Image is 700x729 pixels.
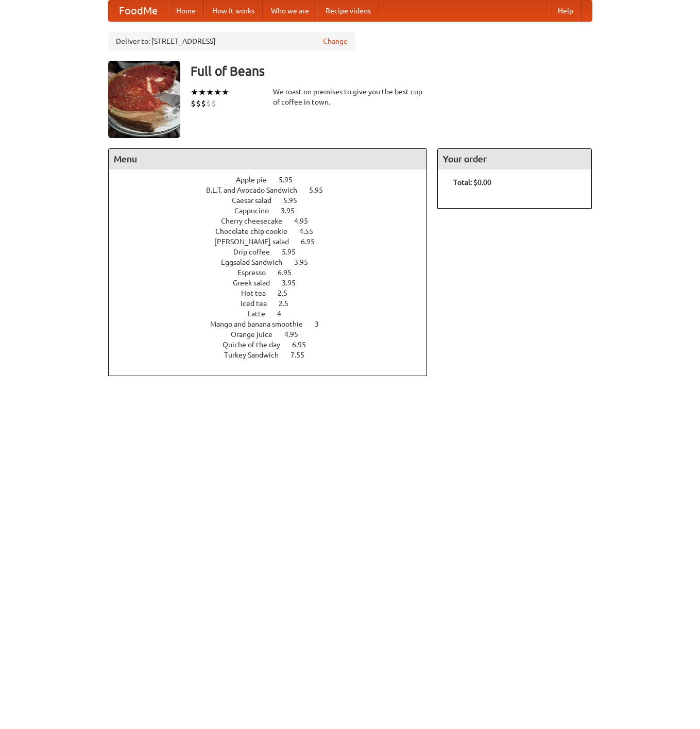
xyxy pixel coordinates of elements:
div: We roast on premises to give you the best cup of coffee in town. [273,87,428,107]
span: 5.95 [279,176,303,184]
a: Iced tea 2.5 [241,299,308,308]
a: Chocolate chip cookie 4.55 [215,227,332,235]
span: Espresso [237,268,276,277]
li: $ [191,98,196,109]
span: Iced tea [241,299,277,308]
span: 4.95 [284,330,309,338]
a: Caesar salad 5.95 [232,196,316,205]
a: Orange juice 4.95 [231,330,317,338]
li: $ [201,98,206,109]
span: 4.55 [299,227,323,235]
h3: Full of Beans [191,61,592,81]
div: Deliver to: [STREET_ADDRESS] [108,32,355,50]
a: How it works [204,1,263,21]
span: 3 [315,320,329,328]
img: angular.jpg [108,61,180,138]
a: Apple pie 5.95 [236,176,312,184]
a: Mango and banana smoothie 3 [210,320,338,328]
a: Cappucino 3.95 [234,207,314,215]
span: 2.5 [278,289,298,297]
span: Mango and banana smoothie [210,320,313,328]
a: Cherry cheesecake 4.95 [221,217,327,225]
a: Eggsalad Sandwich 3.95 [221,258,327,266]
span: B.L.T. and Avocado Sandwich [206,186,308,194]
span: Hot tea [241,289,276,297]
span: Quiche of the day [223,341,291,349]
span: 5.95 [283,196,308,205]
span: 4 [277,310,292,318]
a: Quiche of the day 6.95 [223,341,325,349]
span: 5.95 [282,248,306,256]
li: ★ [191,87,198,98]
span: 6.95 [278,268,302,277]
li: ★ [221,87,229,98]
a: Who we are [263,1,317,21]
span: Greek salad [233,279,280,287]
span: 7.55 [291,351,315,359]
li: ★ [214,87,221,98]
span: 2.5 [279,299,299,308]
span: 4.95 [294,217,318,225]
span: 3.95 [281,207,305,215]
span: Apple pie [236,176,277,184]
a: Drip coffee 5.95 [233,248,315,256]
span: 5.95 [309,186,333,194]
a: Help [550,1,582,21]
li: ★ [206,87,214,98]
li: ★ [198,87,206,98]
span: Cappucino [234,207,279,215]
li: $ [211,98,216,109]
a: B.L.T. and Avocado Sandwich 5.95 [206,186,342,194]
span: Latte [248,310,276,318]
a: Turkey Sandwich 7.55 [224,351,323,359]
span: Drip coffee [233,248,280,256]
a: Greek salad 3.95 [233,279,315,287]
span: Caesar salad [232,196,282,205]
a: Espresso 6.95 [237,268,311,277]
a: Latte 4 [248,310,300,318]
span: 6.95 [292,341,316,349]
span: 3.95 [282,279,306,287]
h4: Your order [438,149,591,169]
span: Turkey Sandwich [224,351,289,359]
h4: Menu [109,149,427,169]
span: 3.95 [294,258,318,266]
span: Chocolate chip cookie [215,227,298,235]
span: Orange juice [231,330,283,338]
a: Recipe videos [317,1,379,21]
span: Eggsalad Sandwich [221,258,293,266]
li: $ [196,98,201,109]
b: Total: $0.00 [453,178,491,187]
a: FoodMe [109,1,168,21]
span: 6.95 [301,238,325,246]
li: $ [206,98,211,109]
a: Change [323,36,348,46]
a: Hot tea 2.5 [241,289,306,297]
span: [PERSON_NAME] salad [214,238,299,246]
a: Home [168,1,204,21]
a: [PERSON_NAME] salad 6.95 [214,238,334,246]
span: Cherry cheesecake [221,217,293,225]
